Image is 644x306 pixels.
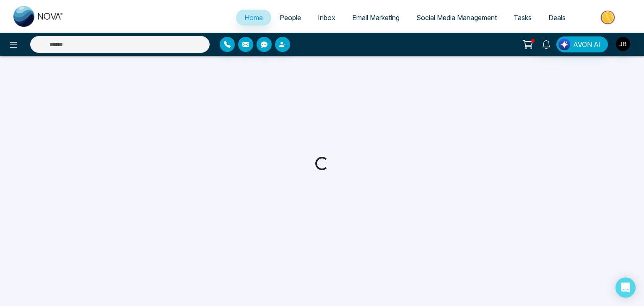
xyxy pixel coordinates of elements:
a: Tasks [505,10,540,26]
span: Home [244,13,263,22]
span: Tasks [514,13,532,22]
div: Open Intercom Messenger [615,277,636,298]
span: Email Marketing [352,13,400,22]
a: Inbox [309,10,344,26]
img: Nova CRM Logo [13,6,64,27]
a: Email Marketing [344,10,408,26]
a: Deals [540,10,574,26]
span: AVON AI [573,39,601,49]
span: Inbox [318,13,335,22]
span: People [280,13,301,22]
img: Market-place.gif [578,8,639,27]
img: User Avatar [616,37,630,51]
span: Deals [548,13,566,22]
a: Social Media Management [408,10,505,26]
img: Lead Flow [558,39,570,50]
span: Social Media Management [416,13,497,22]
a: Home [236,10,271,26]
a: People [271,10,309,26]
button: AVON AI [556,36,608,52]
